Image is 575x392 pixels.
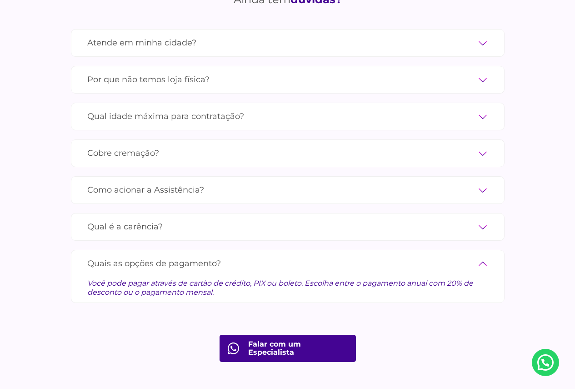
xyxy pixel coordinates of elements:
[87,182,488,198] label: Como acionar a Assistência?
[228,342,239,354] img: fale com consultor
[532,349,559,376] a: Nosso Whatsapp
[87,256,488,272] label: Quais as opções de pagamento?
[220,335,356,362] a: Falar com um Especialista
[87,219,488,235] label: Qual é a carência?
[87,145,488,161] label: Cobre cremação?
[87,272,488,297] div: Você pode pagar através de cartão de crédito, PIX ou boleto. Escolha entre o pagamento anual com ...
[87,109,488,124] label: Qual idade máxima para contratação?
[87,72,488,88] label: Por que não temos loja física?
[87,35,488,51] label: Atende em minha cidade?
